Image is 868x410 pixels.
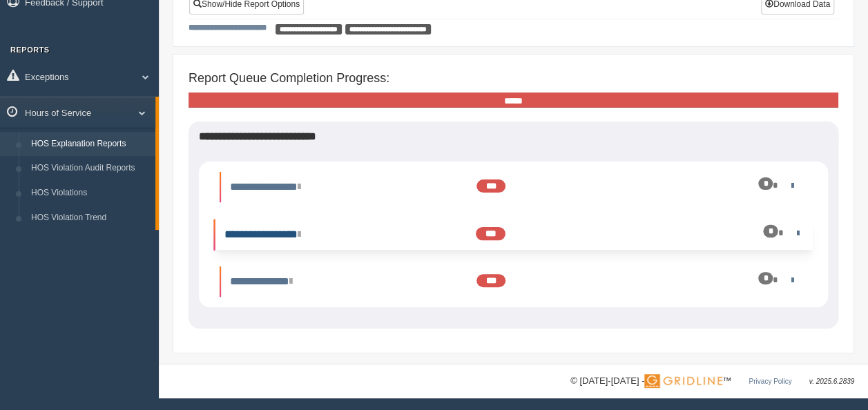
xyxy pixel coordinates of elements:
[25,156,155,181] a: HOS Violation Audit Reports
[220,172,807,202] li: Expand
[25,181,155,206] a: HOS Violations
[220,266,807,297] li: Expand
[25,132,155,157] a: HOS Explanation Reports
[644,374,722,388] img: Gridline
[749,378,791,385] a: Privacy Policy
[25,206,155,231] a: HOS Violation Trend
[189,72,838,86] h4: Report Queue Completion Progress:
[809,378,854,385] span: v. 2025.6.2839
[570,374,854,389] div: © [DATE]-[DATE] - ™
[213,219,813,249] li: Expand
